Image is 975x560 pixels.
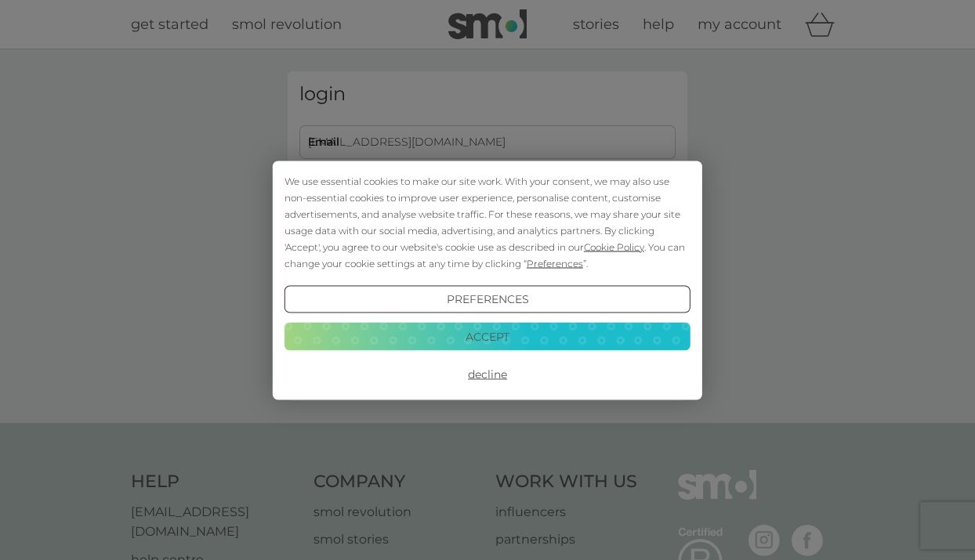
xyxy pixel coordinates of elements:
[285,323,690,351] button: Accept
[584,240,644,252] span: Cookie Policy
[273,161,702,399] div: Cookie Consent Prompt
[527,257,583,269] span: Preferences
[285,285,690,313] button: Preferences
[285,360,690,388] button: Decline
[285,172,690,271] div: We use essential cookies to make our site work. With your consent, we may also use non-essential ...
